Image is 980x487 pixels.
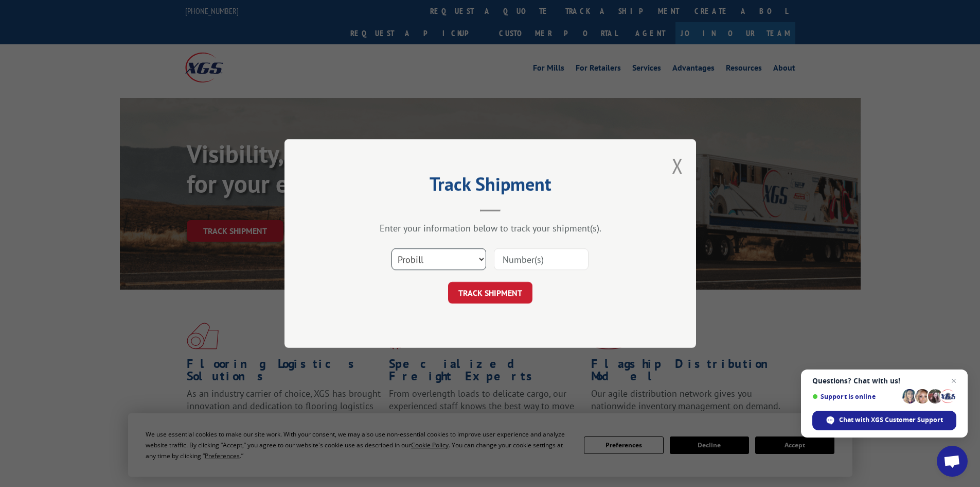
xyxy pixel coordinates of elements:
[448,282,532,304] button: TRACK SHIPMENT
[812,393,899,400] span: Support is online
[336,177,645,196] h2: Track Shipment
[839,415,943,425] span: Chat with XGS Customer Support
[948,375,960,387] span: Close chat
[494,248,589,270] input: Number(s)
[336,222,645,234] div: Enter your information below to track your shipment(s).
[812,411,956,430] div: Chat with XGS Customer Support
[672,152,683,179] button: Close modal
[812,377,956,385] span: Questions? Chat with us!
[937,446,968,477] div: Open chat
